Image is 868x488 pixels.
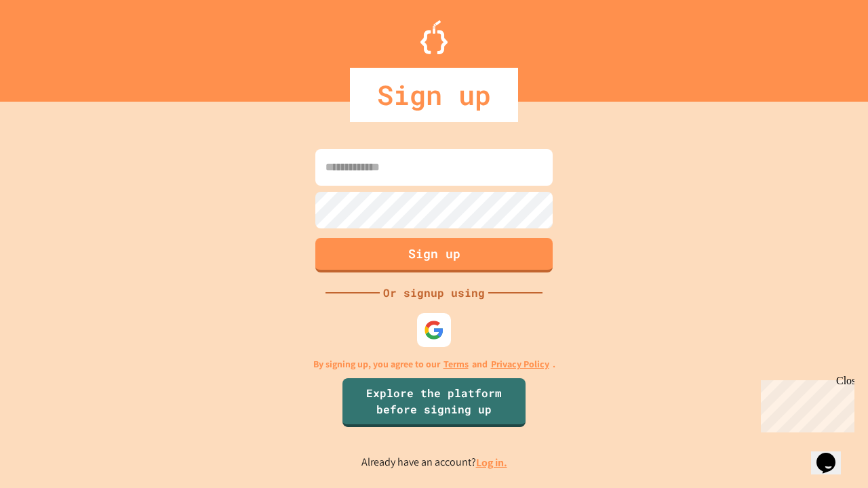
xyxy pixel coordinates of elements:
[342,378,526,427] a: Explore the platform before signing up
[755,375,854,432] iframe: chat widget
[313,357,555,371] p: By signing up, you agree to our and .
[443,357,469,371] a: Terms
[476,455,507,470] a: Log in.
[420,20,448,54] img: Logo.svg
[361,454,507,471] p: Already have an account?
[811,434,854,474] iframe: chat widget
[350,68,518,122] div: Sign up
[491,357,549,371] a: Privacy Policy
[315,238,553,272] button: Sign up
[380,285,488,301] div: Or signup using
[5,5,94,86] div: Chat with us now!Close
[424,320,444,340] img: google-icon.svg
